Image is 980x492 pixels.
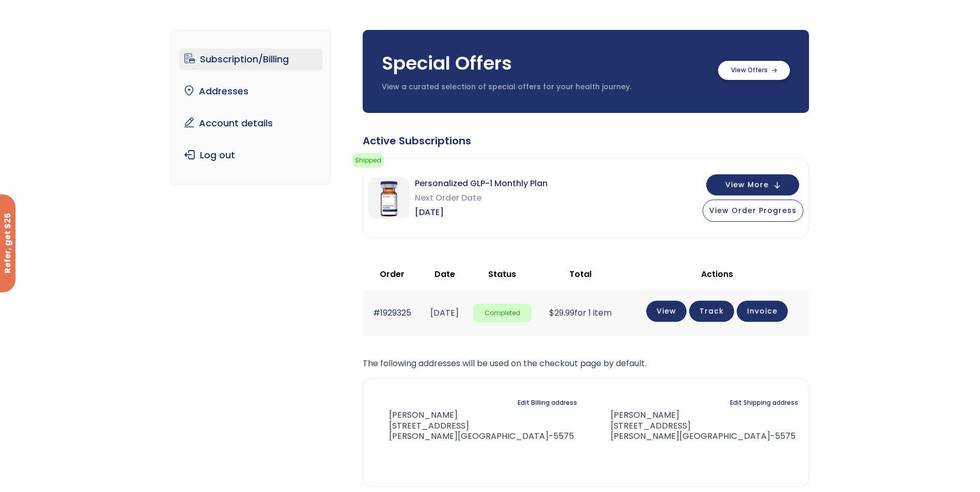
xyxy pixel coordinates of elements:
[179,144,322,166] a: Log out
[473,304,531,323] span: Completed
[430,307,459,319] time: [DATE]
[518,396,577,410] a: Edit Billing address
[179,112,322,134] a: Account details
[382,51,708,76] h3: Special Offers
[549,307,574,319] span: 29.99
[706,174,799,195] button: View More
[703,200,803,222] button: View Order Progress
[374,410,574,442] address: [PERSON_NAME] [STREET_ADDRESS] [PERSON_NAME][GEOGRAPHIC_DATA]-5575
[434,268,455,280] span: Date
[689,301,734,322] a: Track
[730,396,798,410] a: Edit Shipping address
[415,176,548,191] span: Personalized GLP-1 Monthly Plan
[646,301,687,322] a: View
[488,268,516,280] span: Status
[415,191,548,205] span: Next Order Date
[368,177,410,219] img: Personalized GLP-1 Monthly Plan
[594,410,796,442] address: [PERSON_NAME] [STREET_ADDRESS] [PERSON_NAME][GEOGRAPHIC_DATA]-5575
[380,268,405,280] span: Order
[537,290,625,335] td: for 1 item
[171,30,331,185] nav: Account pages
[382,82,708,92] p: View a curated selection of special offers for your health journey.
[549,307,554,319] span: $
[373,307,411,319] a: #1929325
[352,153,384,168] span: Shipped
[363,356,809,371] p: The following addresses will be used on the checkout page by default.
[709,205,797,216] span: View Order Progress
[737,301,788,322] a: Invoice
[415,205,548,220] span: [DATE]
[179,48,322,70] a: Subscription/Billing
[363,134,809,148] div: Active Subscriptions
[179,80,322,102] a: Addresses
[725,182,769,188] span: View More
[569,268,592,280] span: Total
[701,268,733,280] span: Actions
